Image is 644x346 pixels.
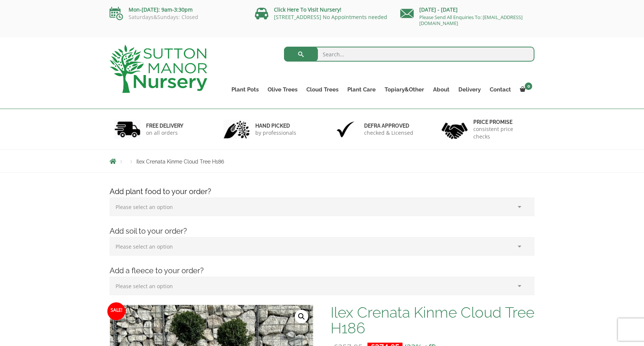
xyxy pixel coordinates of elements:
a: View full-screen image gallery [295,310,308,323]
input: Search... [284,47,535,62]
a: Plant Care [343,84,380,95]
a: Click Here To Visit Nursery! [274,6,341,13]
img: 3.jpg [332,120,359,139]
img: 1.jpg [114,120,141,139]
h4: Add soil to your order? [104,225,540,237]
a: [STREET_ADDRESS] No Appointments needed [274,13,387,21]
h1: Ilex Crenata Kinme Cloud Tree H186 [331,305,534,336]
p: Saturdays&Sundays: Closed [110,14,244,20]
span: Ilex Crenata Kinme Cloud Tree H186 [136,159,224,165]
p: Mon-[DATE]: 9am-3:30pm [110,5,244,14]
h6: hand picked [255,122,296,129]
p: on all orders [146,129,183,137]
nav: Breadcrumbs [110,158,534,164]
a: Cloud Trees [302,84,343,95]
p: consistent price checks [473,125,530,140]
a: About [429,84,454,95]
p: by professionals [255,129,296,137]
h6: FREE DELIVERY [146,122,183,129]
a: Topiary&Other [380,84,429,95]
span: 0 [525,82,532,90]
p: checked & Licensed [364,129,413,137]
a: Olive Trees [263,84,302,95]
img: 2.jpg [224,120,250,139]
p: [DATE] - [DATE] [400,5,534,14]
a: Please Send All Enquiries To: [EMAIL_ADDRESS][DOMAIN_NAME] [419,14,523,27]
h6: Price promise [473,119,530,125]
h6: Defra approved [364,122,413,129]
img: logo [110,45,207,93]
a: Contact [485,84,515,95]
img: 4.jpg [442,118,468,141]
span: Sale! [107,302,125,320]
a: 0 [515,84,534,95]
h4: Add a fleece to your order? [104,265,540,277]
a: Delivery [454,84,485,95]
a: Plant Pots [227,84,263,95]
h4: Add plant food to your order? [104,186,540,197]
